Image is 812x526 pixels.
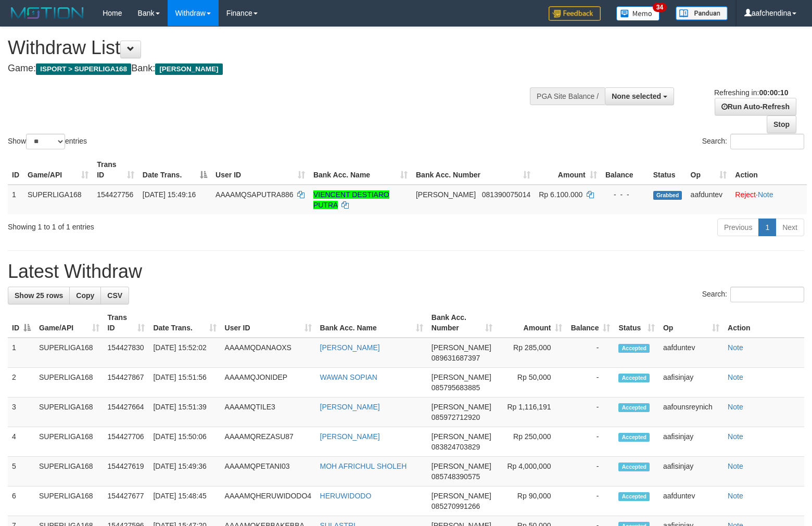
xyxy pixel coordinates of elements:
span: Accepted [618,374,650,382]
a: WAWAN SOPIAN [320,373,377,381]
span: 154427756 [97,190,133,199]
td: aafisinjay [659,457,724,486]
a: Stop [767,116,796,133]
td: [DATE] 15:50:06 [149,427,220,457]
span: Accepted [618,403,650,412]
span: [PERSON_NAME] [432,462,491,470]
a: [PERSON_NAME] [320,403,380,411]
td: [DATE] 15:49:36 [149,457,220,486]
th: Status: activate to sort column ascending [614,308,658,338]
th: Action [724,308,804,338]
th: Action [731,155,807,185]
th: User ID: activate to sort column ascending [221,308,316,338]
th: ID [8,155,23,185]
span: [DATE] 15:49:16 [143,190,196,199]
td: Rp 50,000 [497,368,567,397]
span: [PERSON_NAME] [432,373,491,381]
td: AAAAMQPETANI03 [221,457,316,486]
td: SUPERLIGA168 [35,486,104,516]
span: [PERSON_NAME] [432,432,491,441]
td: AAAAMQTILE3 [221,397,316,427]
div: PGA Site Balance / [530,87,605,105]
label: Search: [702,287,804,302]
th: Trans ID: activate to sort column ascending [93,155,138,185]
a: Reject [735,190,756,199]
span: AAAAMQSAPUTRA886 [215,190,293,199]
span: Rp 6.100.000 [539,190,582,199]
span: Copy 085972712920 to clipboard [432,413,480,421]
th: Bank Acc. Number: activate to sort column ascending [427,308,497,338]
span: Show 25 rows [15,291,63,300]
h4: Game: Bank: [8,63,531,74]
a: Note [728,403,743,411]
td: SUPERLIGA168 [35,427,104,457]
img: MOTION_logo.png [8,5,87,21]
td: 154427664 [104,397,149,427]
h1: Withdraw List [8,37,531,58]
select: Showentries [26,134,65,149]
span: Accepted [618,433,650,442]
a: Show 25 rows [8,287,70,304]
label: Search: [702,134,804,149]
div: Showing 1 to 1 of 1 entries [8,217,331,232]
td: 1 [8,338,35,368]
th: User ID: activate to sort column ascending [211,155,309,185]
span: Accepted [618,492,650,501]
h1: Latest Withdraw [8,261,804,282]
a: Note [758,190,773,199]
th: Status [649,155,687,185]
td: [DATE] 15:48:45 [149,486,220,516]
img: panduan.png [676,6,728,20]
th: Bank Acc. Name: activate to sort column ascending [309,155,412,185]
a: Copy [69,287,101,304]
td: 6 [8,486,35,516]
td: 154427706 [104,427,149,457]
th: Amount: activate to sort column ascending [497,308,567,338]
span: [PERSON_NAME] [432,403,491,411]
td: aafisinjay [659,368,724,397]
th: Date Trans.: activate to sort column descending [138,155,211,185]
td: aafounsreynich [659,397,724,427]
div: - - - [605,189,645,200]
input: Search: [730,287,804,302]
td: AAAAMQREZASU87 [221,427,316,457]
td: 5 [8,457,35,486]
a: MOH AFRICHUL SHOLEH [320,462,407,470]
th: Trans ID: activate to sort column ascending [104,308,149,338]
td: 1 [8,185,23,214]
td: [DATE] 15:51:39 [149,397,220,427]
a: Run Auto-Refresh [715,98,796,116]
td: - [566,427,614,457]
td: 154427619 [104,457,149,486]
td: AAAAMQJONIDEP [221,368,316,397]
td: AAAAMQHERUWIDODO4 [221,486,316,516]
span: Copy 085795683885 to clipboard [432,383,480,392]
th: Game/API: activate to sort column ascending [23,155,93,185]
td: 2 [8,368,35,397]
th: Amount: activate to sort column ascending [535,155,601,185]
span: [PERSON_NAME] [416,190,476,199]
td: - [566,457,614,486]
td: 154427867 [104,368,149,397]
span: Accepted [618,344,650,353]
td: SUPERLIGA168 [23,185,93,214]
span: Copy 085270991266 to clipboard [432,502,480,510]
td: 3 [8,397,35,427]
a: Note [728,492,743,500]
span: CSV [107,291,122,300]
strong: 00:00:10 [759,88,788,97]
td: aafduntev [659,486,724,516]
span: [PERSON_NAME] [432,343,491,352]
th: Bank Acc. Name: activate to sort column ascending [316,308,427,338]
th: Bank Acc. Number: activate to sort column ascending [412,155,535,185]
td: aafduntev [659,338,724,368]
span: Copy 081390075014 to clipboard [482,190,530,199]
td: SUPERLIGA168 [35,368,104,397]
td: Rp 285,000 [497,338,567,368]
th: Game/API: activate to sort column ascending [35,308,104,338]
td: Rp 1,116,191 [497,397,567,427]
img: Button%20Memo.svg [616,6,660,21]
span: Refreshing in: [714,88,788,97]
span: Copy [76,291,94,300]
span: 34 [653,3,667,12]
